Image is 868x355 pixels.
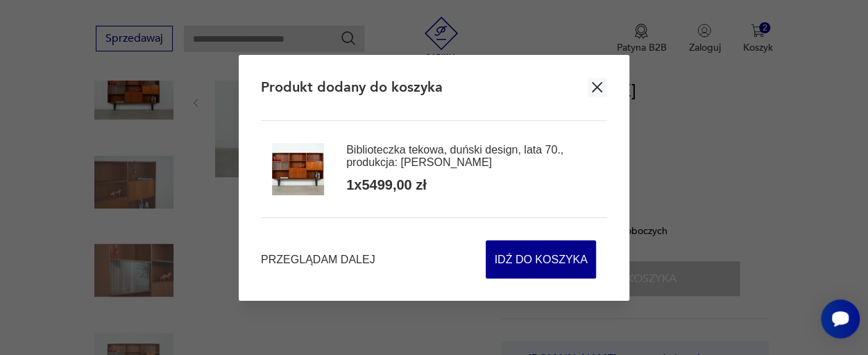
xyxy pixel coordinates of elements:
[486,240,596,279] button: Idź do koszyka
[272,143,324,195] img: Zdjęcie produktu
[494,241,587,278] span: Idź do koszyka
[261,251,375,267] button: Przeglądam dalej
[261,78,443,97] h2: Produkt dodany do koszyka
[346,176,427,195] div: 1 x 5499,00 zł
[346,144,596,169] div: Biblioteczka tekowa, duński design, lata 70., produkcja: [PERSON_NAME]
[821,299,860,338] iframe: Smartsupp widget button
